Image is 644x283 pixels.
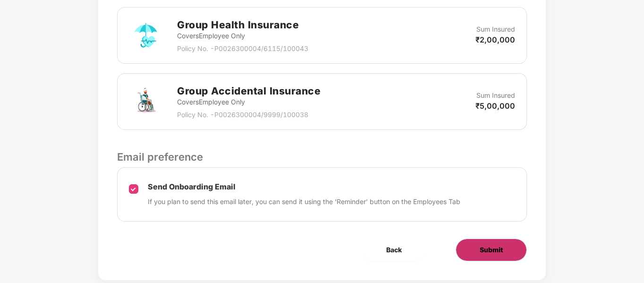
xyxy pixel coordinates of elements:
[363,239,425,261] button: Back
[177,17,308,33] h2: Group Health Insurance
[386,245,402,255] span: Back
[148,197,460,207] p: If you plan to send this email later, you can send it using the ‘Reminder’ button on the Employee...
[129,18,163,52] img: svg+xml;base64,PHN2ZyB4bWxucz0iaHR0cDovL3d3dy53My5vcmcvMjAwMC9zdmciIHdpZHRoPSI3MiIgaGVpZ2h0PSI3Mi...
[129,85,163,119] img: svg+xml;base64,PHN2ZyB4bWxucz0iaHR0cDovL3d3dy53My5vcmcvMjAwMC9zdmciIHdpZHRoPSI3MiIgaGVpZ2h0PSI3Mi...
[456,239,527,261] button: Submit
[117,149,526,165] p: Email preference
[475,34,515,45] p: ₹2,00,000
[480,245,503,255] span: Submit
[177,97,321,107] p: Covers Employee Only
[475,101,515,111] p: ₹5,00,000
[476,90,515,101] p: Sum Insured
[177,31,308,41] p: Covers Employee Only
[177,110,321,120] p: Policy No. - P0026300004/9999/100038
[148,182,460,192] p: Send Onboarding Email
[476,24,515,34] p: Sum Insured
[177,83,321,99] h2: Group Accidental Insurance
[177,43,308,54] p: Policy No. - P0026300004/6115/100043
